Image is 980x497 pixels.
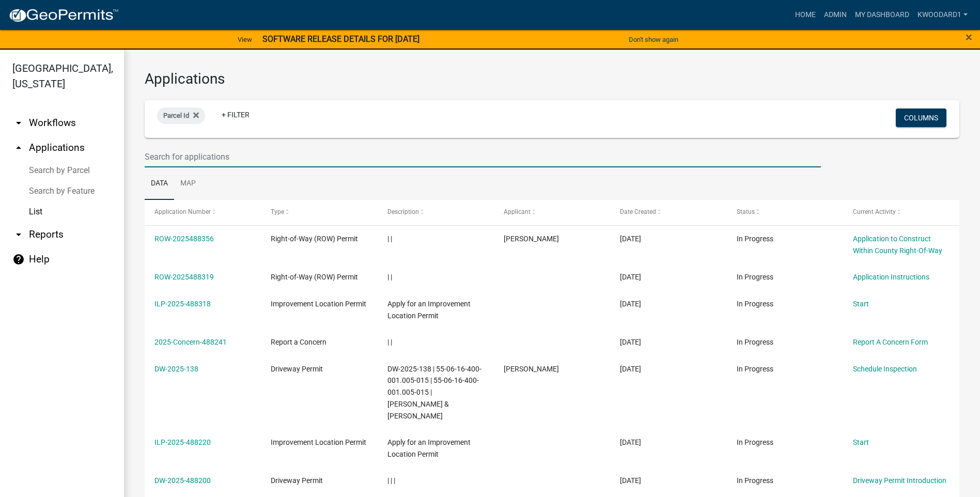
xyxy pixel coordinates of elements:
[145,167,174,200] a: Data
[853,365,917,373] a: Schedule Inspection
[12,228,25,241] i: arrow_drop_down
[387,476,395,485] span: | | |
[504,235,559,243] span: Patricia Berndt
[271,300,366,308] span: Improvement Location Permit
[271,208,284,215] span: Type
[387,438,471,458] span: Apply for an Improvement Location Permit
[853,476,946,485] a: Driveway Permit Introduction
[271,338,326,346] span: Report a Concern
[154,338,227,346] a: 2025-Concern-488241
[504,365,559,373] span: Jim Wellington
[851,5,913,25] a: My Dashboard
[620,476,641,485] span: 10/05/2025
[737,208,755,215] span: Status
[271,365,323,373] span: Driveway Permit
[387,235,392,243] span: | |
[853,338,928,346] a: Report A Concern Form
[896,108,946,127] button: Columns
[853,208,896,215] span: Current Activity
[726,200,843,225] datatable-header-cell: Status
[163,112,189,119] span: Parcel Id
[620,338,641,346] span: 10/06/2025
[737,235,773,243] span: In Progress
[625,31,682,48] button: Don't show again
[853,235,942,255] a: Application to Construct Within County Right-Of-Way
[620,300,641,308] span: 10/06/2025
[820,5,851,25] a: Admin
[387,300,471,320] span: Apply for an Improvement Location Permit
[145,200,261,225] datatable-header-cell: Application Number
[12,117,25,129] i: arrow_drop_down
[271,476,323,485] span: Driveway Permit
[387,208,419,215] span: Description
[154,208,211,215] span: Application Number
[494,200,610,225] datatable-header-cell: Applicant
[145,70,959,88] h3: Applications
[843,200,959,225] datatable-header-cell: Current Activity
[737,273,773,281] span: In Progress
[853,273,929,281] a: Application Instructions
[853,438,869,446] a: Start
[737,338,773,346] span: In Progress
[620,273,641,281] span: 10/06/2025
[966,30,972,44] span: ×
[791,5,820,25] a: Home
[913,5,972,25] a: kwoodard1
[12,253,25,266] i: help
[154,365,198,373] a: DW-2025-138
[378,200,494,225] datatable-header-cell: Description
[387,338,392,346] span: | |
[271,273,358,281] span: Right-of-Way (ROW) Permit
[154,476,211,485] a: DW-2025-488200
[737,476,773,485] span: In Progress
[737,438,773,446] span: In Progress
[620,235,641,243] span: 10/06/2025
[737,300,773,308] span: In Progress
[387,273,392,281] span: | |
[271,438,366,446] span: Improvement Location Permit
[620,438,641,446] span: 10/05/2025
[234,31,256,48] a: View
[174,167,202,200] a: Map
[737,365,773,373] span: In Progress
[853,300,869,308] a: Start
[154,273,214,281] a: ROW-2025488319
[620,208,656,215] span: Date Created
[610,200,726,225] datatable-header-cell: Date Created
[504,208,531,215] span: Applicant
[387,365,481,420] span: DW-2025-138 | 55-06-16-400-001.005-015 | 55-06-16-400-001.005-015 | WELLINGTON JAMES & CAROL
[271,235,358,243] span: Right-of-Way (ROW) Permit
[262,34,419,44] strong: SOFTWARE RELEASE DETAILS FOR [DATE]
[154,438,211,446] a: ILP-2025-488220
[620,365,641,373] span: 10/05/2025
[154,235,214,243] a: ROW-2025488356
[213,105,258,124] a: + Filter
[966,31,972,43] button: Close
[154,300,211,308] a: ILP-2025-488318
[261,200,377,225] datatable-header-cell: Type
[145,146,821,167] input: Search for applications
[12,142,25,154] i: arrow_drop_up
